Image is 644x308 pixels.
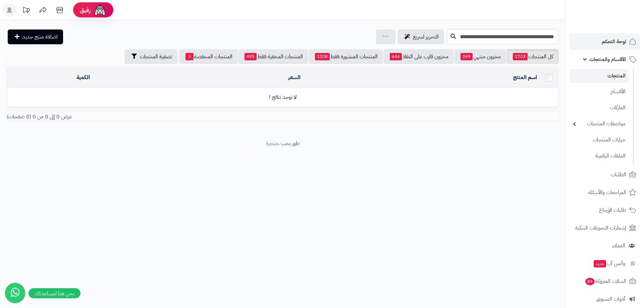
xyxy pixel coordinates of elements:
a: الماركات [570,101,629,115]
span: العملاء [612,241,625,250]
span: تصفية المنتجات [140,53,172,61]
img: ai-face.png [93,3,107,17]
a: الأقسام [570,84,629,99]
a: الكمية [76,73,90,81]
span: لوحة التحكم [602,37,626,46]
span: 3 [185,53,194,60]
span: الطلبات [611,170,626,179]
span: وآتس آب [593,259,625,268]
span: طلبات الإرجاع [599,205,626,215]
span: 495 [245,53,257,60]
a: لوحة التحكم [570,34,640,50]
a: تحديثات المنصة [18,3,35,18]
a: إشعارات التحويلات البنكية [570,220,640,236]
div: عرض 0 إلى 0 من 0 (0 صفحات) [2,113,283,121]
span: المراجعات والأسئلة [588,188,626,197]
a: المنتجات [570,69,629,83]
span: إشعارات التحويلات البنكية [575,223,626,233]
img: logo-2.png [598,18,638,32]
a: وآتس آبجديد [570,255,640,271]
a: مواصفات المنتجات [570,117,629,131]
a: المنتجات المخفضة3 [179,49,238,64]
a: الطلبات [570,167,640,183]
span: 84 [585,278,595,285]
span: السلات المتروكة [585,276,626,286]
a: كل المنتجات1703 [507,49,558,64]
a: المنتجات المنشورة فقط1208 [309,49,383,64]
a: السعر [288,73,301,81]
span: 1703 [513,53,528,60]
span: الأقسام والمنتجات [589,55,626,64]
td: لا توجد نتائج ! [7,88,558,107]
span: رفيق [80,6,91,14]
a: أدوات التسويق [570,291,640,307]
a: اسم المنتج [513,73,537,81]
a: الملفات الرقمية [570,149,629,163]
span: 249 [461,53,473,60]
span: جديد [594,260,606,267]
a: المنتجات المخفية فقط495 [238,49,308,64]
span: اضافة منتج جديد [22,33,58,41]
a: المراجعات والأسئلة [570,184,640,200]
span: 644 [390,53,402,60]
a: طلبات الإرجاع [570,202,640,218]
span: التحرير لسريع [413,33,439,41]
a: السلات المتروكة84 [570,273,640,289]
a: العملاء [570,238,640,254]
a: مخزون قارب على النفاذ644 [384,49,454,64]
button: تصفية المنتجات [124,49,177,64]
span: أدوات التسويق [596,294,625,304]
a: التحرير لسريع [397,29,444,44]
a: اضافة منتج جديد [8,29,63,44]
span: 1208 [315,53,330,60]
a: متجرة [266,139,278,147]
a: مخزون منتهي249 [454,49,506,64]
a: خيارات المنتجات [570,133,629,147]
